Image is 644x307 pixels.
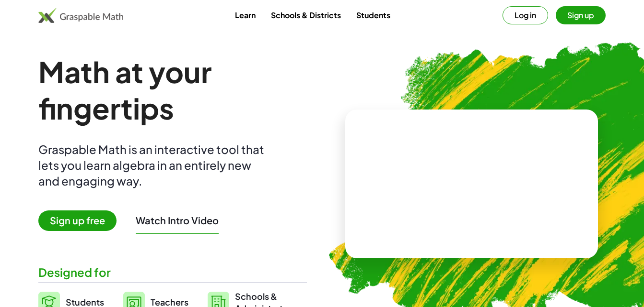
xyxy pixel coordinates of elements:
[38,54,307,126] h1: Math at your fingertips
[227,6,263,24] a: Learn
[38,264,307,280] div: Designed for
[399,148,543,219] video: What is this? This is dynamic math notation. Dynamic math notation plays a central role in how Gr...
[263,6,349,24] a: Schools & Districts
[38,142,269,189] div: Graspable Math is an interactive tool that lets you learn algebra in an entirely new and engaging...
[503,6,548,24] button: Log in
[136,214,219,227] button: Watch Intro Video
[38,210,117,231] span: Sign up free
[349,6,398,24] a: Students
[556,6,606,24] button: Sign up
